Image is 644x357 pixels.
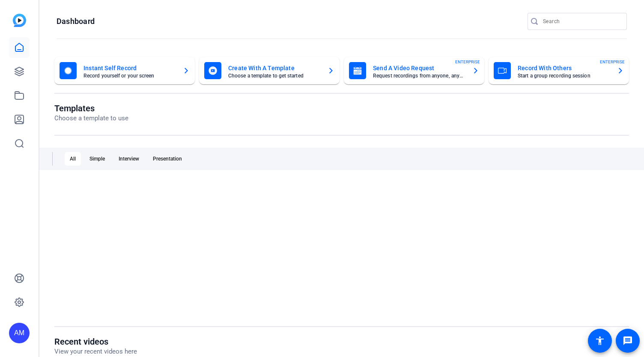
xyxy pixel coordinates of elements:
button: Instant Self RecordRecord yourself or your screen [54,57,195,84]
button: Record With OthersStart a group recording sessionENTERPRISE [489,57,629,84]
p: Choose a template to use [54,113,128,123]
h1: Dashboard [57,16,95,27]
span: ENTERPRISE [600,59,625,65]
p: View your recent videos here [54,347,137,357]
div: Simple [84,152,110,166]
input: Search [543,16,620,27]
mat-card-title: Send A Video Request [373,63,465,73]
div: Presentation [148,152,187,166]
mat-card-subtitle: Start a group recording session [518,73,610,78]
div: Interview [113,152,144,166]
div: AM [9,323,30,343]
mat-card-subtitle: Record yourself or your screen [83,73,176,78]
mat-card-title: Record With Others [518,63,610,73]
button: Send A Video RequestRequest recordings from anyone, anywhereENTERPRISE [344,57,484,84]
h1: Templates [54,103,128,113]
h1: Recent videos [54,336,137,347]
span: ENTERPRISE [455,59,480,65]
mat-icon: message [623,336,633,346]
div: All [65,152,81,166]
mat-icon: accessibility [595,336,605,346]
mat-card-subtitle: Choose a template to get started [228,73,321,78]
img: blue-gradient.svg [13,14,26,27]
mat-card-title: Create With A Template [228,63,321,73]
mat-card-subtitle: Request recordings from anyone, anywhere [373,73,465,78]
mat-card-title: Instant Self Record [83,63,176,73]
button: Create With A TemplateChoose a template to get started [199,57,340,84]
